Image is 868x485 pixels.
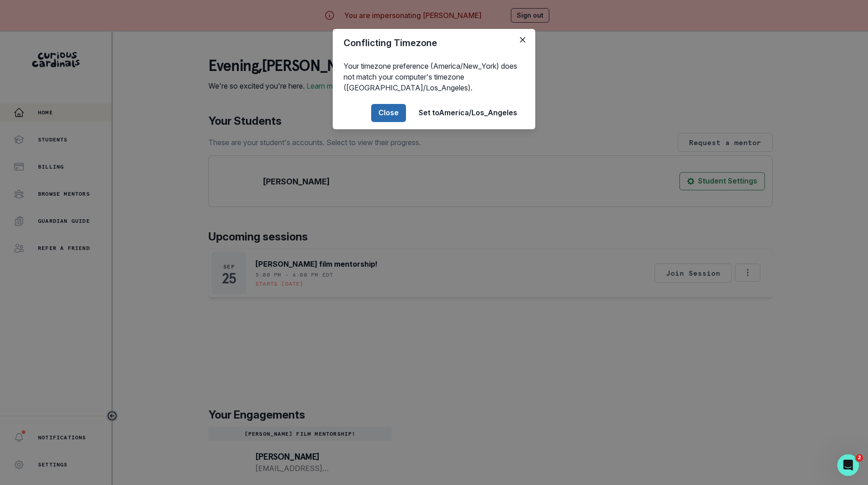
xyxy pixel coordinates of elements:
[371,104,406,122] button: Close
[515,33,530,47] button: Close
[333,29,535,57] header: Conflicting Timezone
[411,104,524,122] button: Set toAmerica/Los_Angeles
[333,57,535,97] div: Your timezone preference (America/New_York) does not match your computer's timezone ([GEOGRAPHIC_...
[837,454,859,476] iframe: Intercom live chat
[856,454,863,461] span: 2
